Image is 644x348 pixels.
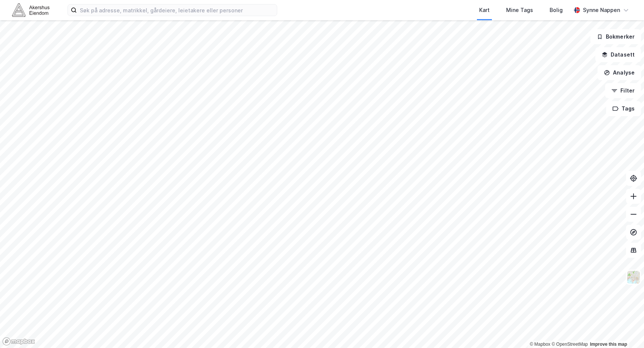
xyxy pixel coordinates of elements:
button: Tags [606,101,641,116]
div: Bolig [550,6,563,15]
a: OpenStreetMap [551,342,588,347]
img: akershus-eiendom-logo.9091f326c980b4bce74ccdd9f866810c.svg [12,3,49,16]
a: Improve this map [590,342,627,347]
div: Kart [479,6,490,15]
img: Z [626,270,641,284]
button: Analyse [598,65,641,80]
button: Filter [605,83,641,98]
input: Søk på adresse, matrikkel, gårdeiere, leietakere eller personer [77,4,277,16]
button: Bokmerker [590,29,641,44]
div: Mine Tags [506,6,533,15]
button: Datasett [595,47,641,62]
a: Mapbox homepage [2,337,35,346]
div: Kontrollprogram for chat [607,312,644,348]
a: Mapbox [530,342,550,347]
iframe: Chat Widget [607,312,644,348]
div: Synne Nappen [583,6,620,15]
